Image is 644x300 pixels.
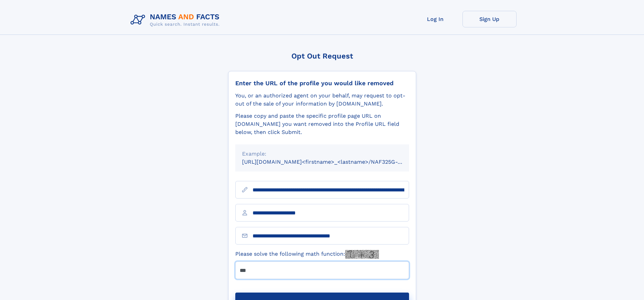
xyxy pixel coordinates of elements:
[242,150,402,158] div: Example:
[128,11,225,29] img: Logo Names and Facts
[235,250,379,259] label: Please solve the following math function:
[235,92,409,108] div: You, or an authorized agent on your behalf, may request to opt-out of the sale of your informatio...
[242,159,422,165] small: [URL][DOMAIN_NAME]<firstname>_<lastname>/NAF325G-xxxxxxxx
[235,112,409,136] div: Please copy and paste the specific profile page URL on [DOMAIN_NAME] you want removed into the Pr...
[228,52,416,60] div: Opt Out Request
[408,11,462,27] a: Log In
[462,11,517,27] a: Sign Up
[235,79,409,87] div: Enter the URL of the profile you would like removed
